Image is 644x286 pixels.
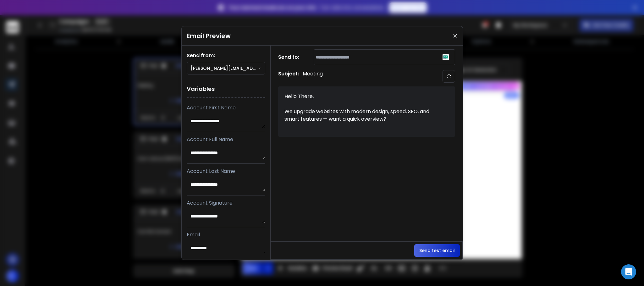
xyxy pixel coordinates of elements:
h1: Variables [187,81,265,98]
p: Account Last Name [187,168,265,175]
h1: Subject: [278,70,299,83]
p: Account First Name [187,104,265,112]
button: Send test email [414,244,460,257]
p: Meeting [303,70,323,83]
p: [PERSON_NAME][EMAIL_ADDRESS][PERSON_NAME][DOMAIN_NAME] [191,65,259,71]
p: Account Full Name [187,136,265,143]
h1: Send to: [278,53,303,61]
h1: Email Preview [187,31,231,40]
div: We upgrade websites with modern design, speed, SEO, and smart features — want a quick overview? [284,108,442,123]
div: Hello There, [284,93,442,100]
p: Account Signature [187,199,265,207]
p: Email [187,231,265,239]
div: Open Intercom Messenger [621,264,636,279]
h1: Send from: [187,52,265,59]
